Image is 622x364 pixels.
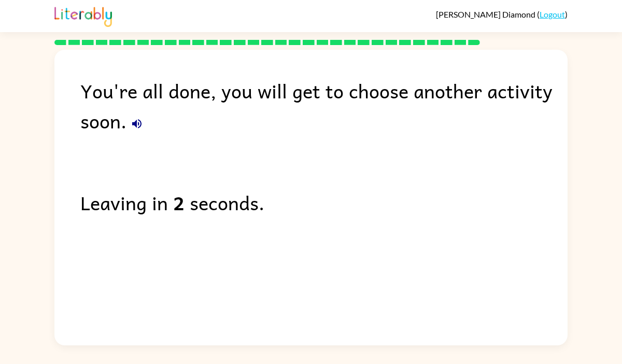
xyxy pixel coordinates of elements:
a: Logout [540,9,565,19]
div: Leaving in seconds. [80,187,568,217]
span: [PERSON_NAME] Diamond [436,9,537,19]
b: 2 [173,187,185,217]
img: Literably [54,4,112,27]
div: You're all done, you will get to choose another activity soon. [80,76,568,136]
div: ( ) [436,9,568,19]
